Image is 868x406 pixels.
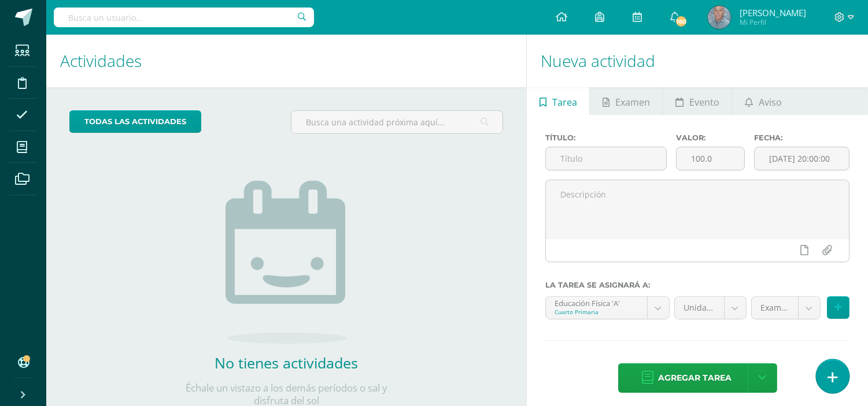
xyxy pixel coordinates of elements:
a: Examen Final (30.0pts) [752,297,820,319]
h2: No tienes actividades [171,353,402,373]
span: Evento [689,88,719,116]
a: Examen [590,87,662,115]
span: Mi Perfil [740,17,806,27]
span: Aviso [759,88,782,116]
span: Examen Final (30.0pts) [760,297,789,319]
input: Título [546,147,666,170]
span: 160 [675,15,688,28]
img: a6ce8af29634765990d80362e84911a9.png [708,6,731,29]
input: Fecha de entrega [755,147,849,170]
label: Valor: [676,133,745,142]
div: Cuarto Primaria [555,308,638,316]
h1: Actividades [60,35,512,87]
label: Título: [545,133,667,142]
span: Tarea [552,88,577,116]
input: Puntos máximos [677,147,744,170]
div: Educación Física 'A' [555,297,638,308]
label: La tarea se asignará a: [545,281,849,289]
span: Examen [615,88,650,116]
span: [PERSON_NAME] [740,7,806,18]
a: Unidad 4 [675,297,746,319]
label: Fecha: [754,133,849,142]
h1: Nueva actividad [541,35,854,87]
a: Evento [663,87,732,115]
img: no_activities.png [226,181,347,344]
span: Agregar tarea [658,364,732,392]
a: todas las Actividades [69,110,201,133]
input: Busca un usuario... [54,8,314,27]
a: Educación Física 'A'Cuarto Primaria [546,297,668,319]
a: Aviso [733,87,795,115]
a: Tarea [527,87,589,115]
input: Busca una actividad próxima aquí... [291,111,503,133]
span: Unidad 4 [684,297,715,319]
